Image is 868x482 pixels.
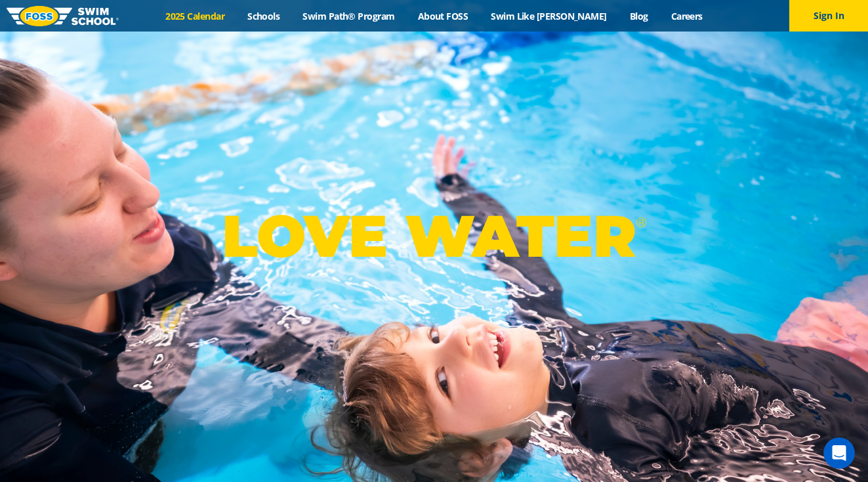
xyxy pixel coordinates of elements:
a: 2025 Calendar [154,10,236,22]
a: Careers [659,10,714,22]
iframe: Intercom live chat [823,437,855,469]
p: LOVE WATER [222,201,646,271]
sup: ® [636,214,646,230]
a: Swim Like [PERSON_NAME] [480,10,619,22]
a: About FOSS [406,10,480,22]
a: Swim Path® Program [291,10,406,22]
a: Blog [618,10,659,22]
img: FOSS Swim School Logo [7,6,119,26]
a: Schools [236,10,291,22]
